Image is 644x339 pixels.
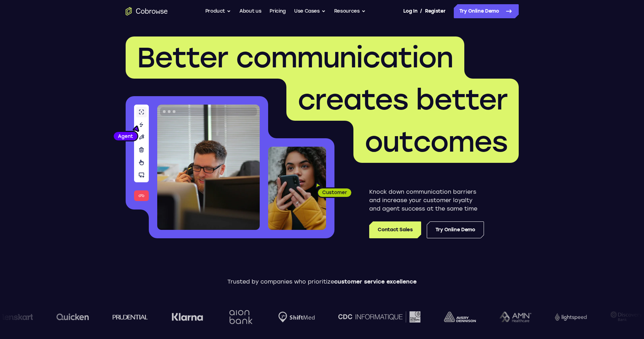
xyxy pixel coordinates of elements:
img: CDC Informatique [338,311,420,322]
img: Shiftmed [278,312,315,323]
a: Log In [403,4,417,18]
a: Pricing [270,4,286,18]
img: A customer holding their phone [268,147,326,230]
a: About us [239,4,261,18]
img: Klarna [172,313,203,321]
a: Try Online Demo [454,4,519,18]
button: Product [205,4,231,18]
a: Try Online Demo [427,221,484,238]
button: Resources [334,4,366,18]
a: Register [425,4,445,18]
a: Go to the home page [126,7,168,15]
img: prudential [113,314,148,320]
img: Aion Bank [227,303,255,331]
span: outcomes [365,125,507,159]
span: / [420,7,422,15]
img: avery-dennison [444,312,476,322]
a: Contact Sales [369,221,421,238]
button: Use Cases [294,4,326,18]
p: Knock down communication barriers and increase your customer loyalty and agent success at the sam... [369,188,484,213]
span: customer service excellence [334,278,417,285]
img: A customer support agent talking on the phone [157,105,260,230]
span: creates better [298,83,507,117]
img: AMN Healthcare [499,312,531,323]
span: Better communication [137,41,453,74]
